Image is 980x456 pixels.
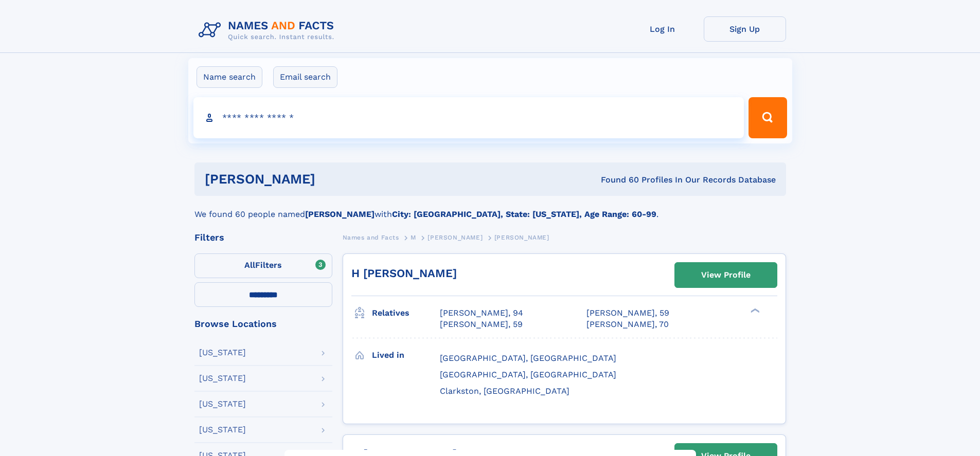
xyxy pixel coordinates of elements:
[427,231,483,244] a: [PERSON_NAME]
[411,234,416,241] span: M
[411,231,416,244] a: M
[440,307,523,319] a: [PERSON_NAME], 94
[197,66,262,88] label: Name search
[586,307,669,319] a: [PERSON_NAME], 59
[199,349,246,357] div: [US_STATE]
[494,234,549,241] span: [PERSON_NAME]
[343,231,399,244] a: Names and Facts
[194,16,343,44] img: Logo Names and Facts
[194,196,786,221] div: We found 60 people named with .
[675,263,777,287] a: View Profile
[440,353,616,363] span: [GEOGRAPHIC_DATA], [GEOGRAPHIC_DATA]
[458,174,776,186] div: Found 60 Profiles In Our Records Database
[372,346,440,364] h3: Lived in
[701,263,751,287] div: View Profile
[199,400,246,408] div: [US_STATE]
[586,319,669,330] a: [PERSON_NAME], 70
[440,319,523,330] a: [PERSON_NAME], 59
[621,16,704,42] a: Log In
[194,319,332,329] div: Browse Locations
[244,260,255,270] span: All
[372,304,440,322] h3: Relatives
[392,209,656,219] b: City: [GEOGRAPHIC_DATA], State: [US_STATE], Age Range: 60-99
[749,97,787,138] button: Search Button
[205,173,458,186] h1: [PERSON_NAME]
[440,386,569,396] span: Clarkston, [GEOGRAPHIC_DATA]
[194,233,332,242] div: Filters
[199,374,246,382] div: [US_STATE]
[305,209,375,219] b: [PERSON_NAME]
[193,97,744,138] input: search input
[351,267,457,280] a: H [PERSON_NAME]
[194,253,332,278] label: Filters
[704,16,786,42] a: Sign Up
[440,370,616,379] span: [GEOGRAPHIC_DATA], [GEOGRAPHIC_DATA]
[427,234,483,241] span: [PERSON_NAME]
[273,66,337,88] label: Email search
[199,426,246,434] div: [US_STATE]
[748,307,760,314] div: ❯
